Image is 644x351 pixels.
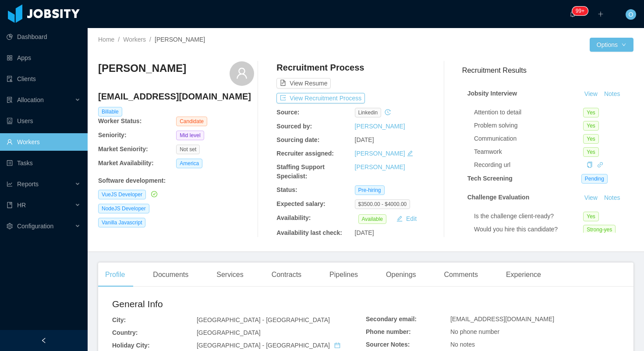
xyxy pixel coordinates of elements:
[629,9,633,20] span: O
[276,109,299,116] b: Source:
[98,36,114,43] a: Home
[112,342,150,349] b: Holiday City:
[474,134,583,143] div: Communication
[98,190,146,199] span: VueJS Developer
[355,229,374,236] span: [DATE]
[151,191,157,197] i: icon: check-circle
[276,95,365,102] a: icon: exportView Recruitment Process
[581,90,601,97] a: View
[379,262,423,287] div: Openings
[7,28,81,46] a: icon: pie-chartDashboard
[583,225,616,234] span: Strong-yes
[98,90,254,103] h4: [EMAIL_ADDRESS][DOMAIN_NAME]
[590,38,633,52] button: Optionsicon: down
[146,262,195,287] div: Documents
[474,147,583,156] div: Teamwork
[112,329,138,336] b: Country:
[197,316,330,323] span: [GEOGRAPHIC_DATA] - [GEOGRAPHIC_DATA]
[7,49,81,67] a: icon: appstoreApps
[209,262,250,287] div: Services
[583,147,599,157] span: Yes
[98,117,142,124] b: Worker Status:
[276,163,325,180] b: Staffing Support Specialist:
[467,90,517,97] strong: Jobsity Interview
[474,212,583,221] div: Is the challenge client-ready?
[583,121,599,131] span: Yes
[7,202,13,208] i: icon: book
[276,229,342,236] b: Availability last check:
[334,342,340,348] i: icon: calendar
[176,131,204,140] span: Mid level
[17,223,53,230] span: Configuration
[598,11,604,17] i: icon: plus
[265,262,308,287] div: Contracts
[176,117,207,126] span: Candidate
[366,328,411,335] b: Phone number:
[98,204,149,213] span: NodeJS Developer
[385,109,391,115] i: icon: history
[98,160,154,167] b: Market Availability:
[355,150,405,157] a: [PERSON_NAME]
[587,160,593,170] div: Copy
[366,341,410,348] b: Sourcer Notes:
[437,262,485,287] div: Comments
[98,61,186,75] h3: [PERSON_NAME]
[601,193,624,203] button: Notes
[276,214,311,221] b: Availability:
[155,36,205,43] span: [PERSON_NAME]
[118,36,120,43] span: /
[197,329,261,336] span: [GEOGRAPHIC_DATA]
[7,154,81,172] a: icon: profileTasks
[276,150,334,157] b: Recruiter assigned:
[570,11,576,17] i: icon: bell
[583,108,599,117] span: Yes
[474,108,583,117] div: Attention to detail
[597,162,603,168] i: icon: link
[98,131,127,138] b: Seniority:
[499,262,548,287] div: Experience
[572,7,588,15] sup: 1656
[583,134,599,144] span: Yes
[123,36,146,43] a: Workers
[393,213,420,224] button: icon: editEdit
[450,328,499,335] span: No phone number
[407,150,413,156] i: icon: edit
[597,161,603,168] a: icon: link
[7,133,81,151] a: icon: userWorkers
[467,194,530,201] strong: Challenge Evaluation
[7,181,13,187] i: icon: line-chart
[149,36,151,43] span: /
[98,218,145,227] span: Vanilla Javascript
[17,181,39,188] span: Reports
[276,200,325,207] b: Expected salary:
[601,89,624,99] button: Notes
[176,145,200,154] span: Not set
[98,145,148,152] b: Market Seniority:
[276,123,312,130] b: Sourced by:
[176,159,202,168] span: America
[474,225,583,234] div: Would you hire this candidate?
[583,212,599,221] span: Yes
[112,297,366,311] h2: General Info
[355,199,410,209] span: $3500.00 - $4000.00
[581,174,608,184] span: Pending
[467,175,513,182] strong: Tech Screening
[236,67,248,79] i: icon: user
[98,107,122,117] span: Billable
[98,262,132,287] div: Profile
[276,136,319,143] b: Sourcing date:
[7,70,81,88] a: icon: auditClients
[149,191,157,198] a: icon: check-circle
[462,65,633,76] h3: Recruitment Results
[322,262,365,287] div: Pipelines
[355,185,385,195] span: Pre-hiring
[450,316,554,323] span: [EMAIL_ADDRESS][DOMAIN_NAME]
[7,112,81,130] a: icon: robotUsers
[276,93,365,103] button: icon: exportView Recruitment Process
[355,108,382,117] span: linkedin
[276,80,331,87] a: icon: file-textView Resume
[7,223,13,229] i: icon: setting
[112,316,126,323] b: City:
[17,96,44,103] span: Allocation
[7,97,13,103] i: icon: solution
